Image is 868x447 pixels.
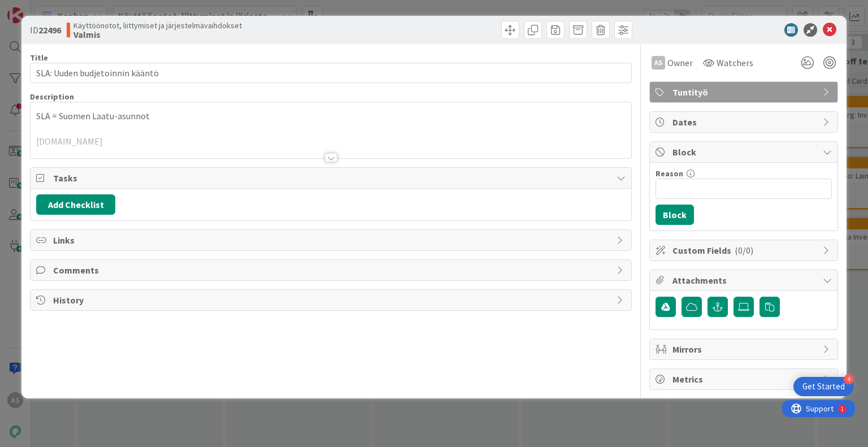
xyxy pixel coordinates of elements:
span: Block [672,145,817,159]
span: Metrics [672,372,817,386]
div: Get Started [802,381,845,392]
span: Attachments [672,274,817,287]
span: Custom Fields [672,244,817,257]
p: SLA = Suomen Laatu-asunnot [36,110,625,123]
span: Tasks [53,171,610,185]
div: 4 [844,374,854,384]
span: Owner [667,56,693,70]
button: Block [656,205,694,225]
span: Dates [672,115,817,129]
span: Mirrors [672,342,817,356]
label: Title [30,53,48,63]
label: Reason [656,168,683,179]
b: 22496 [38,24,61,36]
button: Add Checklist [36,194,115,215]
span: Description [30,92,74,102]
b: Valmis [73,30,242,39]
span: History [53,293,610,307]
span: ID [30,23,61,37]
span: ( 0/0 ) [735,245,753,256]
span: Links [53,233,610,247]
input: type card name here... [30,63,631,83]
span: Käyttöönotot, liittymiset ja järjestelmävaihdokset [73,21,242,30]
span: Support [24,2,51,15]
span: Tuntityö [672,85,817,99]
div: AS [652,56,665,70]
span: Watchers [717,56,753,70]
span: Comments [53,263,610,277]
div: Open Get Started checklist, remaining modules: 4 [793,377,854,396]
div: 1 [59,5,62,14]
